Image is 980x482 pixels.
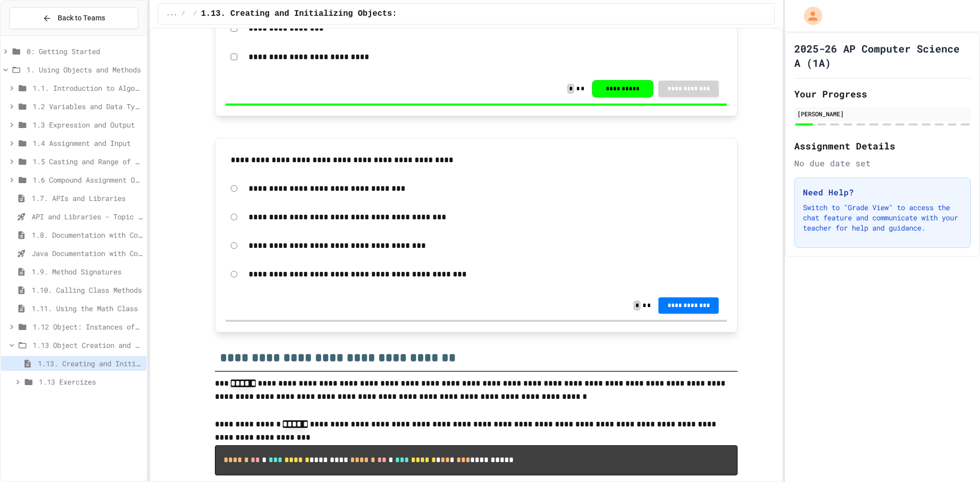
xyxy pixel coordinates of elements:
span: / [193,10,197,18]
div: My Account [793,4,825,28]
span: 1.5 Casting and Range of Values [33,156,142,167]
span: 1.6 Compound Assignment Operators [33,174,142,185]
span: 1.13 Exercizes [39,376,142,387]
div: No due date set [794,157,971,169]
span: 1.9. Method Signatures [32,266,142,277]
span: 1.13. Creating and Initializing Objects: Constructors [201,8,461,20]
span: API and Libraries - Topic 1.7 [32,211,142,222]
h2: Assignment Details [794,139,971,153]
span: 1.2 Variables and Data Types [33,101,142,112]
h1: 2025-26 AP Computer Science A (1A) [794,41,971,70]
span: 1.10. Calling Class Methods [32,285,142,295]
h3: Need Help? [803,186,962,198]
span: Back to Teams [58,13,105,23]
span: 1.13 Object Creation and Storage [33,340,142,350]
button: Back to Teams [9,7,138,29]
h2: Your Progress [794,87,971,101]
span: 1. Using Objects and Methods [27,64,142,75]
span: Java Documentation with Comments - Topic 1.8 [32,248,142,259]
span: 1.13. Creating and Initializing Objects: Constructors [38,358,142,369]
span: / [181,10,185,18]
span: 1.3 Expression and Output [33,119,142,130]
span: 1.8. Documentation with Comments and Preconditions [32,230,142,240]
span: 1.12 Object: Instances of Classes [33,321,142,332]
span: 1.7. APIs and Libraries [32,193,142,204]
span: 1.1. Introduction to Algorithms, Programming, and Compilers [33,83,142,93]
span: 0: Getting Started [27,46,142,57]
span: ... [166,10,178,18]
span: 1.11. Using the Math Class [32,303,142,314]
p: Switch to "Grade View" to access the chat feature and communicate with your teacher for help and ... [803,202,962,233]
span: 1.4 Assignment and Input [33,138,142,148]
div: [PERSON_NAME] [797,109,968,118]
